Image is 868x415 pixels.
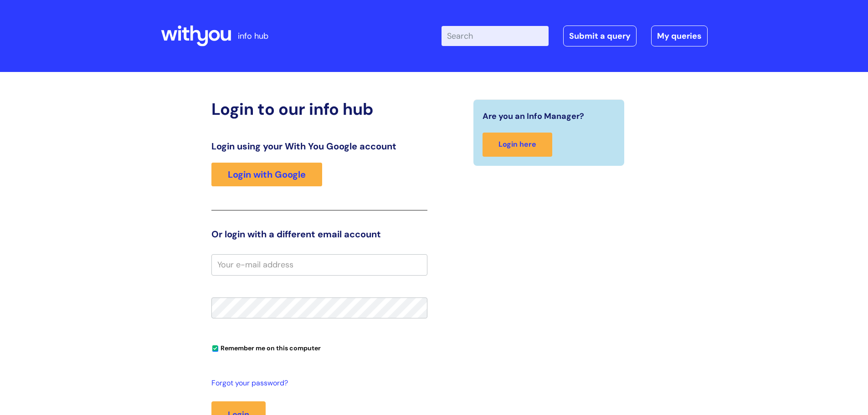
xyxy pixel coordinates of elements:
div: You can uncheck this option if you're logging in from a shared device [211,340,427,355]
a: Login with Google [211,163,322,186]
input: Remember me on this computer [212,346,218,352]
p: info hub [238,29,268,43]
span: Are you an Info Manager? [483,109,584,123]
a: Submit a query [563,26,637,46]
a: Forgot your password? [211,377,423,390]
h3: Or login with a different email account [211,229,427,240]
a: Login here [483,133,552,157]
h3: Login using your With You Google account [211,141,427,152]
a: My queries [651,26,708,46]
label: Remember me on this computer [211,342,321,352]
h2: Login to our info hub [211,99,427,119]
input: Search [442,26,549,46]
input: Your e-mail address [211,254,427,275]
